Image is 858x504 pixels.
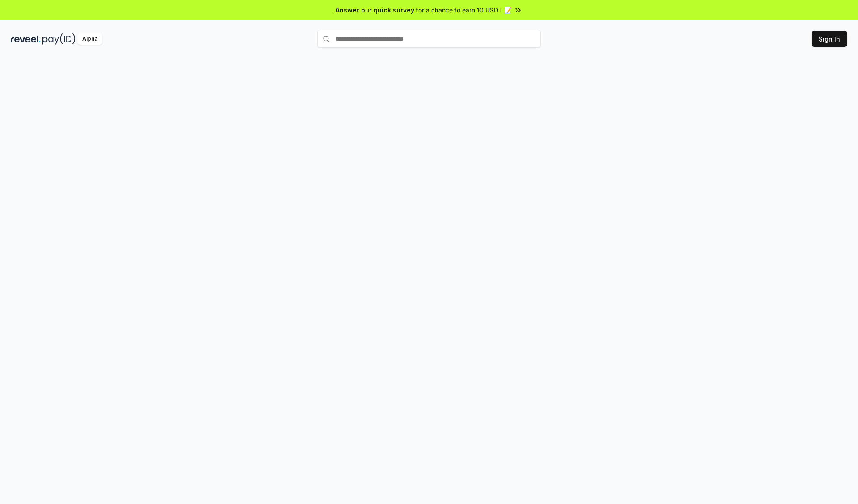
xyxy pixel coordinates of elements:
button: Sign In [812,31,847,47]
span: for a chance to earn 10 USDT 📝 [416,5,512,15]
img: pay_id [42,33,76,45]
img: reveel_dark [11,33,41,45]
div: Alpha [77,33,102,45]
span: Answer our quick survey [336,5,414,15]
